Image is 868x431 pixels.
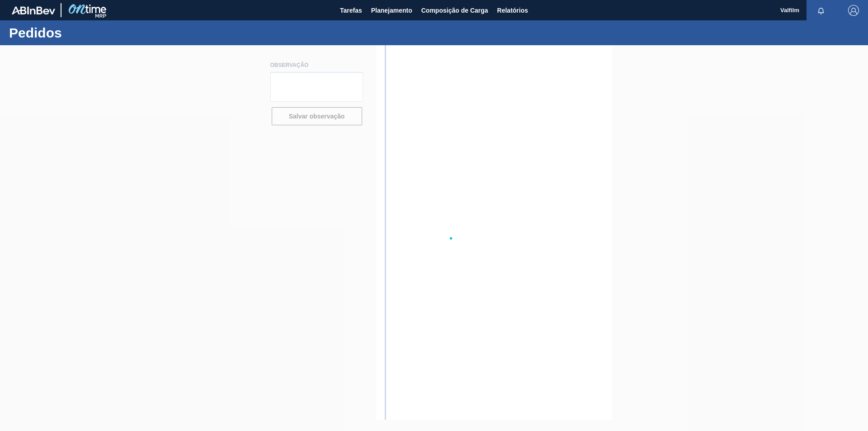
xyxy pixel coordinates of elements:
span: Relatórios [497,5,528,16]
img: TNhmsLtSVTkK8tSr43FrP2fwEKptu5GPRR3wAAAABJRU5ErkJggg== [12,6,55,14]
span: Composição de Carga [421,5,488,16]
img: Logout [848,5,859,16]
span: Planejamento [371,5,412,16]
h1: Pedidos [9,28,170,38]
button: Notificações [807,4,835,17]
span: Tarefas [340,5,362,16]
